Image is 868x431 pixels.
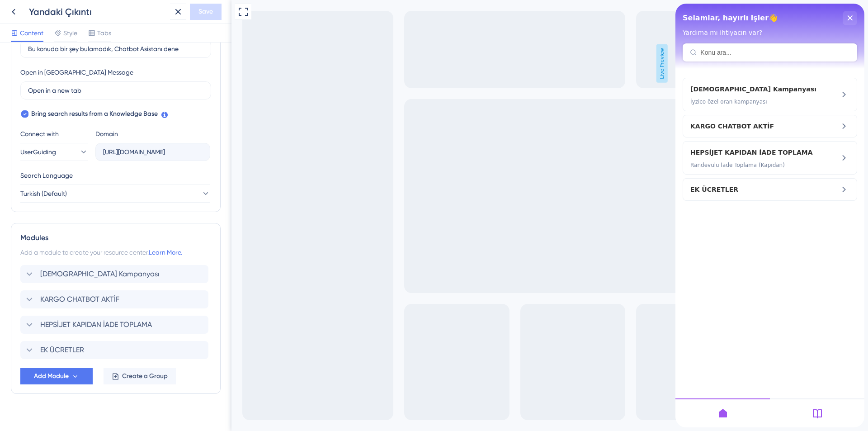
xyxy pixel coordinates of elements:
span: KARGO CHATBOT AKTİF [40,294,119,305]
span: Yardıma mı ihtiyacın var? [7,25,87,33]
div: [DEMOGRAPHIC_DATA] Kampanyası [20,265,211,283]
button: UserGuiding [20,143,88,161]
span: Turkish (Default) [20,188,67,199]
input: Konu ara... [25,45,175,52]
a: Learn More. [149,249,182,256]
div: KARGO CHATBOT AKTİF [20,290,211,308]
div: EK ÜCRETLER [20,341,211,359]
button: Turkish (Default) [20,185,210,203]
span: Live Preview [425,44,436,83]
span: Style [63,28,77,38]
button: Save [190,4,222,20]
input: company.help.userguiding.com [103,147,203,157]
span: Search Language [20,170,73,181]
div: Connect with [20,128,88,139]
div: 3 [36,9,43,14]
span: HEPSİJET KAPIDAN İADE TOPLAMA [40,319,152,330]
span: KARGO CHATBOT AKTİF [15,117,142,128]
span: EK ÜCRETLER [15,180,142,191]
div: HEPSİJET KAPIDAN İADE TOPLAMA [20,316,211,334]
span: HEPSİJET KAPIDAN İADE TOPLAMA [15,143,142,154]
span: Save [198,6,213,17]
button: Create a Group [104,368,176,384]
span: Bring search results from a Knowledge Base [31,109,158,119]
div: HEPSİJET KAPIDAN İADE TOPLAMA [15,143,142,165]
span: Tabs [97,28,111,38]
input: Open in a new tab [28,85,203,95]
span: [DEMOGRAPHIC_DATA] Kampanyası [40,269,160,279]
div: Modules [20,232,211,243]
span: İyzico özel oran kampanyası [15,95,142,102]
span: [DEMOGRAPHIC_DATA] Kampanyası [15,80,142,91]
span: UserGuiding [20,147,56,157]
div: İyzico&Domestic Kampanyası [15,80,142,102]
span: Add Module [34,371,69,382]
span: EK ÜCRETLER [40,345,84,355]
span: Randevulu İade Toplama (Kapıdan) [15,158,142,165]
span: Content [20,28,43,38]
div: Domain [95,128,118,139]
input: Bu konuda bir şey bulamadık, Chatbot Asistanı dene [28,44,203,54]
span: Create a Group [122,371,168,382]
div: Yandaki Çıkıntı [29,5,166,18]
span: Add a module to create your resource center. [20,249,149,256]
div: Open in [GEOGRAPHIC_DATA] Message [20,67,133,78]
button: Add Module [20,368,93,384]
span: Selamlar, hayırlı işler👋 [7,8,102,21]
div: close resource center [167,7,182,22]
